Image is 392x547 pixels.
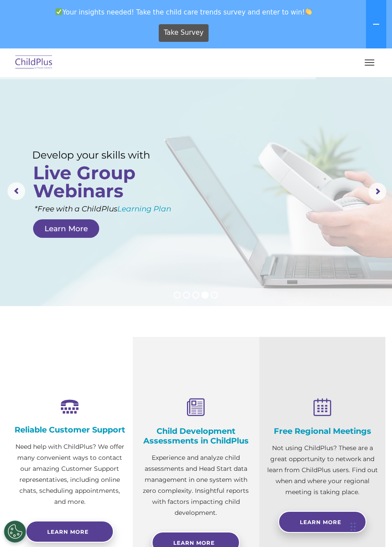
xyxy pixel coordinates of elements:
p: Experience and analyze child assessments and Head Start data management in one system with zero c... [139,452,252,518]
div: Drag [351,514,356,540]
span: Learn More [300,519,341,525]
span: Learn more [47,529,89,535]
p: Not using ChildPlus? These are a great opportunity to network and learn from ChildPlus users. Fin... [266,443,379,498]
img: ChildPlus by Procare Solutions [13,52,55,73]
h4: Child Development Assessments in ChildPlus [139,426,252,446]
span: Take Survey [164,25,203,41]
a: Learning Plan [117,204,171,213]
img: 👏 [305,8,312,15]
a: Learn More [278,511,366,533]
img: ✅ [56,8,62,15]
a: Take Survey [159,24,209,42]
a: Learn more [26,521,114,543]
span: Learn More [173,540,215,546]
h4: Reliable Customer Support [13,425,126,435]
rs-layer: Develop your skills with [32,149,161,161]
span: Your insights needed! Take the child care trends survey and enter to win! [4,4,364,21]
rs-layer: *Free with a ChildPlus [34,203,219,215]
iframe: Chat Widget [348,505,392,547]
p: Need help with ChildPlus? We offer many convenient ways to contact our amazing Customer Support r... [13,441,126,507]
h4: Free Regional Meetings [266,426,379,436]
button: Cookies Settings [4,521,26,543]
a: Learn More [33,219,99,238]
rs-layer: Live Group Webinars [33,164,153,200]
